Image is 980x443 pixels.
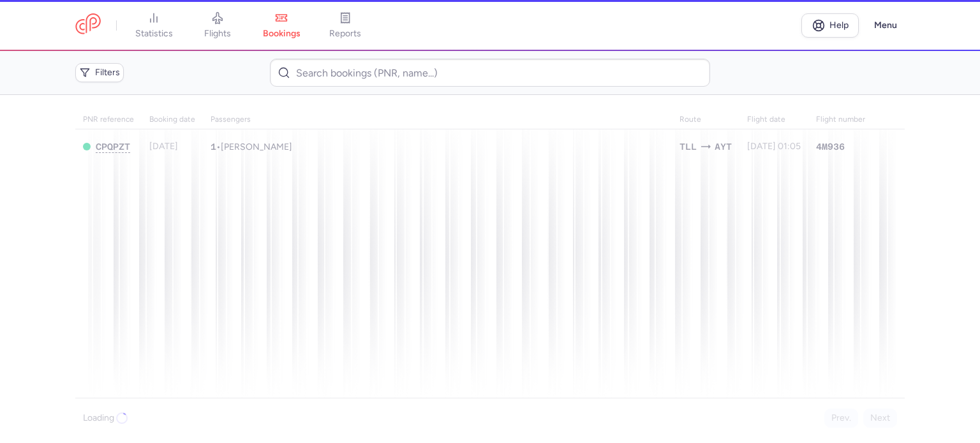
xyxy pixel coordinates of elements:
[866,13,905,38] button: Menu
[135,28,173,40] span: statistics
[249,11,313,40] a: bookings
[75,63,124,82] button: Filters
[801,13,859,38] a: Help
[270,59,709,87] input: Search bookings (PNR, name...)
[95,68,120,78] span: Filters
[313,11,377,40] a: reports
[263,28,301,40] span: bookings
[186,11,249,40] a: flights
[75,13,101,37] a: CitizenPlane red outlined logo
[204,28,231,40] span: flights
[329,28,361,40] span: reports
[122,11,186,40] a: statistics
[829,20,849,30] span: Help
